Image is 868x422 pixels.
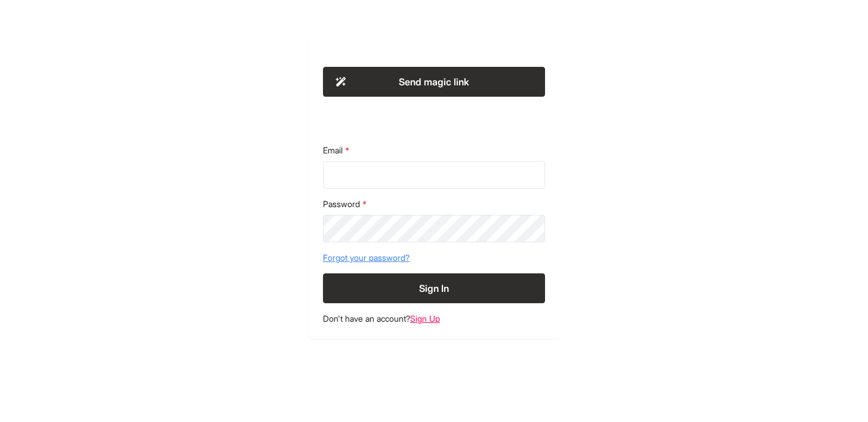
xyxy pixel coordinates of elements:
a: Forgot your password? [323,252,545,264]
label: Email [323,144,545,156]
footer: Don't have an account? [323,313,545,325]
button: Sign In [323,273,545,303]
button: Send magic link [323,67,545,97]
label: Password [323,198,545,210]
a: Sign Up [410,313,440,324]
